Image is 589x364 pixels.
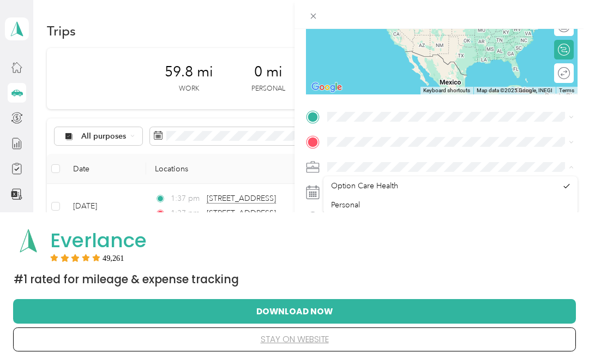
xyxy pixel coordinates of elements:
button: stay on website [31,328,558,351]
button: Download Now [31,300,558,323]
span: Map data ©2025 Google, INEGI [477,87,552,93]
div: Rating:5 stars [50,254,124,261]
span: Personal [331,200,360,210]
span: User reviews count [103,255,124,261]
span: Option Care Health [331,181,398,190]
img: Google [309,80,345,94]
img: App logo [14,226,43,255]
a: Open this area in Google Maps (opens a new window) [309,80,345,94]
span: Everlance [50,226,147,254]
span: #1 Rated for Mileage & Expense Tracking [14,272,239,287]
button: Keyboard shortcuts [423,87,470,94]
